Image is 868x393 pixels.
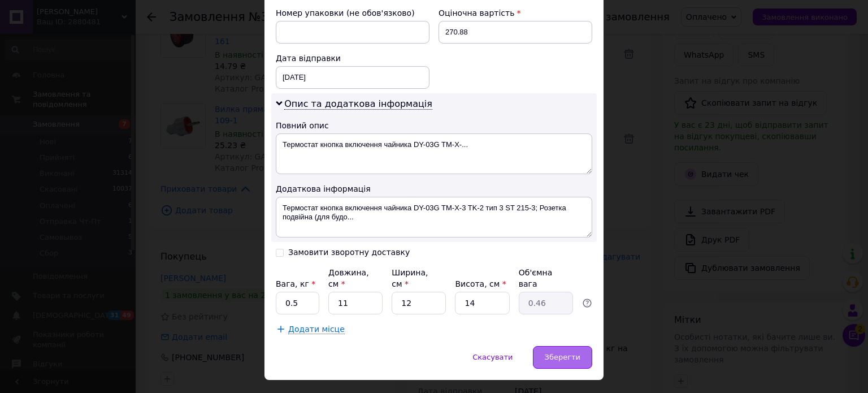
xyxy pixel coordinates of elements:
[276,133,592,174] textarea: Термостат кнопка включення чайника DY-03G TM-X-...
[455,279,506,288] label: Висота, см
[276,197,592,237] textarea: Термостат кнопка включення чайника DY-03G TM-X-3 TK-2 тип 3 ST 215-3; Розетка подвійна (для будо...
[392,268,428,288] label: Ширина, см
[545,353,580,361] span: Зберегти
[276,183,592,195] div: Додаткова інформація
[288,248,410,257] div: Замовити зворотну доставку
[276,7,429,19] div: Номер упаковки (не обов'язково)
[472,353,513,361] span: Скасувати
[288,325,345,334] span: Додати місце
[276,279,315,288] label: Вага, кг
[328,268,369,288] label: Довжина, см
[284,98,432,110] span: Опис та додаткова інформація
[519,267,573,290] div: Об'ємна вага
[439,7,592,19] div: Оціночна вартість
[276,53,429,64] div: Дата відправки
[276,120,592,131] div: Повний опис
